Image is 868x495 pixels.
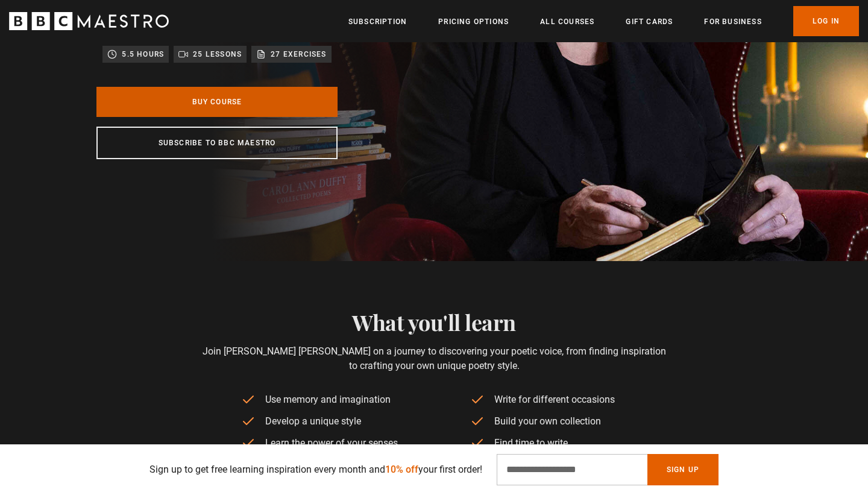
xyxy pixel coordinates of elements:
[201,309,668,335] h2: What you'll learn
[348,16,407,28] a: Subscription
[704,16,761,28] a: For business
[193,48,242,60] p: 25 lessons
[241,436,398,450] li: Learn the power of your senses
[793,6,859,36] a: Log In
[438,16,509,28] a: Pricing Options
[241,414,398,429] li: Develop a unique style
[241,393,398,407] li: Use memory and imagination
[540,16,594,28] a: All Courses
[348,6,859,36] nav: Primary
[149,462,482,477] p: Sign up to get free learning inspiration every month and your first order!
[201,344,668,373] p: Join [PERSON_NAME] [PERSON_NAME] on a journey to discovering your poetic voice, from finding insp...
[9,12,169,30] svg: BBC Maestro
[271,48,326,60] p: 27 exercises
[96,127,338,159] a: Subscribe to BBC Maestro
[122,48,164,60] p: 5.5 hours
[96,87,338,117] a: Buy Course
[626,16,673,28] a: Gift Cards
[470,436,627,450] li: Find time to write
[470,393,627,407] li: Write for different occasions
[470,414,627,429] li: Build your own collection
[385,464,418,475] span: 10% off
[647,454,719,485] button: Sign Up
